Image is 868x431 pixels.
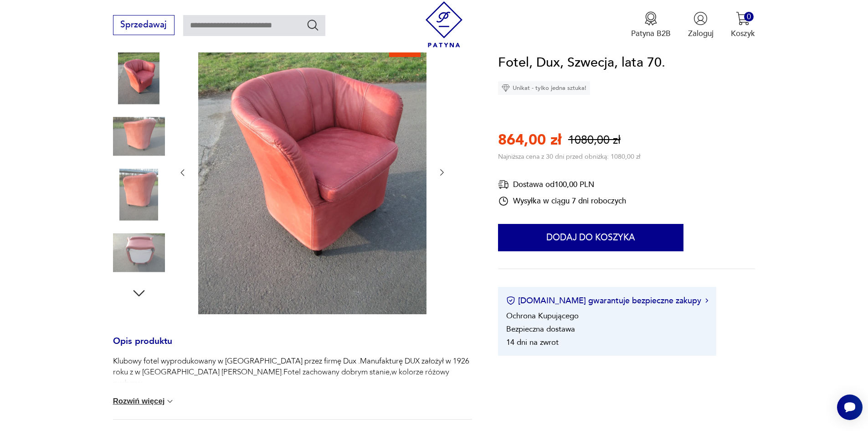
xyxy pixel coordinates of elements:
[731,28,755,39] p: Koszyk
[113,169,165,221] img: Zdjęcie produktu Fotel, Dux, Szwecja, lata 70.
[498,196,626,207] div: Wysyłka w ciągu 7 dni roboczych
[421,1,467,47] img: Patyna - sklep z meblami i dekoracjami vintage
[506,337,559,348] li: 14 dni na zwrot
[837,395,863,420] iframe: Smartsupp widget button
[693,11,708,26] img: Ikonka użytkownika
[688,28,714,39] p: Zaloguj
[502,84,510,93] img: Ikona diamentu
[165,397,175,406] img: chevron down
[498,82,590,95] div: Unikat - tylko jedna sztuka!
[688,11,714,39] button: Zaloguj
[113,356,472,389] p: Klubowy fotel wyprodukowany w [GEOGRAPHIC_DATA] przez firmę Dux .Manufakturę DUX założył w 1926 r...
[113,22,175,29] a: Sprzedawaj
[631,11,671,39] a: Ikona medaluPatyna B2B
[198,30,426,314] img: Zdjęcie produktu Fotel, Dux, Szwecja, lata 70.
[113,52,165,104] img: Zdjęcie produktu Fotel, Dux, Szwecja, lata 70.
[736,11,750,26] img: Ikona koszyka
[113,15,175,35] button: Sprzedawaj
[113,110,165,162] img: Zdjęcie produktu Fotel, Dux, Szwecja, lata 70.
[705,299,708,303] img: Ikona strzałki w prawo
[498,179,626,190] div: Dostawa od 100,00 PLN
[506,311,579,321] li: Ochrona Kupującego
[306,18,319,31] button: Szukaj
[568,132,621,148] p: 1080,00 zł
[731,11,755,39] button: 0Koszyk
[113,397,175,406] button: Rozwiń więcej
[644,11,658,26] img: Ikona medalu
[113,227,165,279] img: Zdjęcie produktu Fotel, Dux, Szwecja, lata 70.
[631,28,671,39] p: Patyna B2B
[113,338,472,356] h3: Opis produktu
[506,296,515,306] img: Ikona certyfikatu
[498,130,561,150] p: 864,00 zł
[506,295,708,306] button: [DOMAIN_NAME] gwarantuje bezpieczne zakupy
[506,324,575,334] li: Bezpieczna dostawa
[498,224,683,251] button: Dodaj do koszyka
[631,11,671,39] button: Patyna B2B
[744,12,754,21] div: 0
[498,153,640,161] p: Najniższa cena z 30 dni przed obniżką: 1080,00 zł
[498,179,509,190] img: Ikona dostawy
[498,52,665,73] h1: Fotel, Dux, Szwecja, lata 70.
